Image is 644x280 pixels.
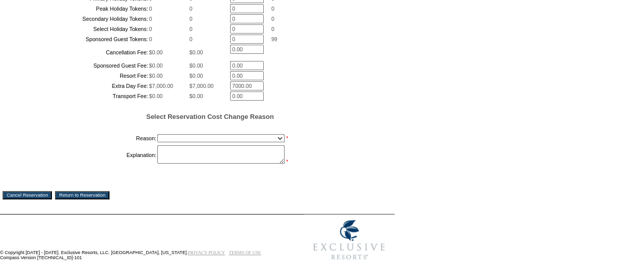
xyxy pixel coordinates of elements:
span: $0.00 [189,93,203,99]
span: 0 [149,16,152,22]
span: 0 [149,26,152,32]
input: Return to Reservation [55,191,109,199]
td: Secondary Holiday Tokens: [29,14,148,23]
span: 0 [149,36,152,42]
span: $0.00 [149,93,163,99]
input: Cancel Reservation [3,191,52,199]
td: Resort Fee: [29,71,148,80]
img: Exclusive Resorts [303,214,395,265]
td: Explanation: [29,145,156,165]
td: Reason: [29,132,156,144]
span: $0.00 [149,73,163,79]
span: $0.00 [189,63,203,69]
span: $0.00 [149,49,163,55]
span: 0 [271,6,274,12]
span: 0 [271,26,274,32]
span: 0 [149,6,152,12]
span: 0 [189,16,192,22]
td: Sponsored Guest Fee: [29,61,148,70]
td: Sponsored Guest Tokens: [29,35,148,44]
span: 0 [271,16,274,22]
td: Peak Holiday Tokens: [29,4,148,13]
td: Transport Fee: [29,91,148,101]
span: $0.00 [189,49,203,55]
span: 0 [189,26,192,32]
span: 99 [271,36,277,42]
span: 0 [189,36,192,42]
td: Cancellation Fee: [29,45,148,60]
span: $0.00 [149,63,163,69]
a: PRIVACY POLICY [188,250,225,255]
span: $7,000.00 [149,83,173,89]
h5: Select Reservation Cost Change Reason [28,113,392,120]
td: Extra Day Fee: [29,81,148,90]
span: $7,000.00 [189,83,213,89]
a: TERMS OF USE [229,250,261,255]
span: $0.00 [189,73,203,79]
span: 0 [189,6,192,12]
td: Select Holiday Tokens: [29,24,148,34]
